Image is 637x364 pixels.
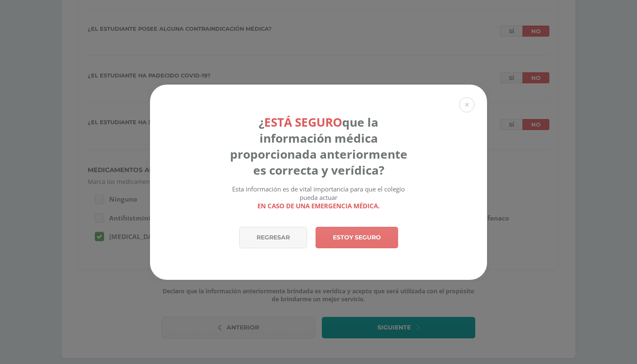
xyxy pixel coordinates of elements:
h4: ¿ que la información médica proporcionada anteriormente es correcta y verídica? [225,114,412,178]
div: Esta información es de vital importancia para que el colegio pueda actuar [225,185,412,210]
a: Estoy seguro [316,227,398,248]
strong: en caso de una emergencia médica. [257,202,380,210]
button: Close (Esc) [459,97,474,112]
a: Regresar [239,227,307,248]
strong: Está seguro [264,114,342,130]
